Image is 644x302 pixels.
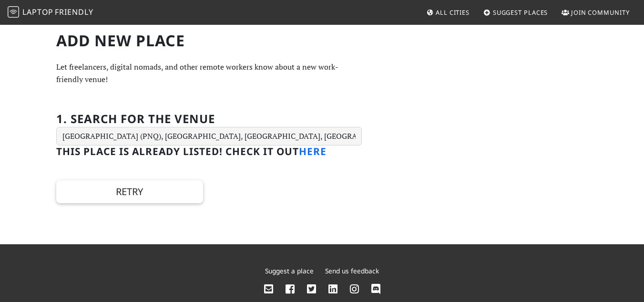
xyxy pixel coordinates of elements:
[56,61,362,85] p: Let freelancers, digital nomads, and other remote workers know about a new work-friendly venue!
[299,145,327,158] a: here
[8,6,19,18] img: LaptopFriendly
[22,7,53,17] span: Laptop
[558,4,634,21] a: Join Community
[56,31,362,50] h1: Add new Place
[436,8,470,17] span: All Cities
[56,146,362,157] h3: This place is already listed! Check it out
[56,127,362,146] input: Enter a location
[571,8,630,17] span: Join Community
[325,266,379,275] a: Send us feedback
[493,8,548,17] span: Suggest Places
[480,4,552,21] a: Suggest Places
[8,4,93,21] a: LaptopFriendly LaptopFriendly
[55,7,93,17] span: Friendly
[265,266,314,275] a: Suggest a place
[422,4,473,21] a: All Cities
[56,180,204,203] button: Retry
[56,112,215,126] h2: 1. Search for the venue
